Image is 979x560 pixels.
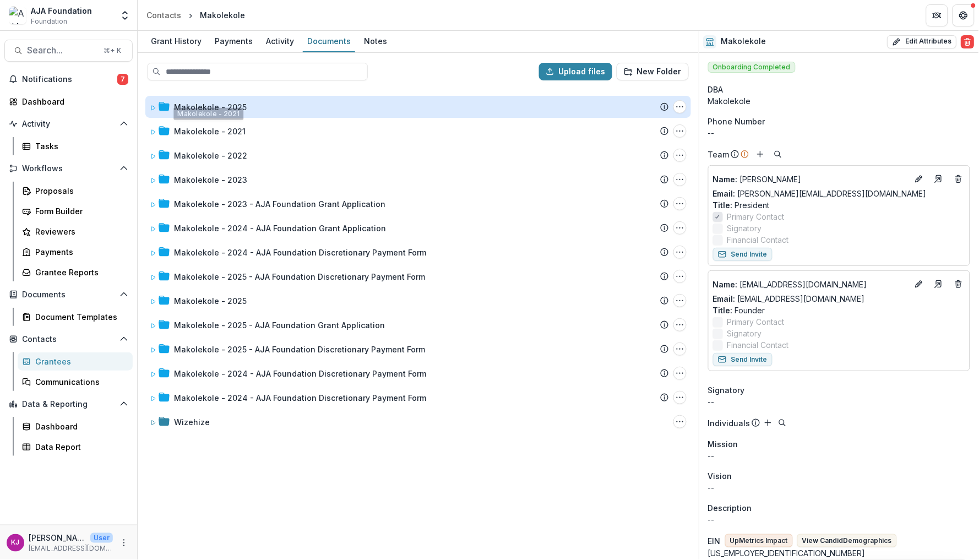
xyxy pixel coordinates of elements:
[35,421,124,432] div: Dashboard
[713,279,908,290] a: Name: [EMAIL_ADDRESS][DOMAIN_NAME]
[4,40,133,62] button: Search...
[22,335,115,344] span: Contacts
[708,384,745,396] span: Signatory
[673,342,687,356] button: Makolekole - 2025 - AJA Foundation Discretionary Payment Form Options
[35,376,124,388] div: Communications
[303,31,355,52] a: Documents
[142,7,186,23] a: Contacts
[145,120,691,142] div: Makolekole - 2021Makolekole - 2021 Options
[262,33,298,49] div: Activity
[145,168,691,191] div: Makolekole - 2023Makolekole - 2023 Options
[18,202,133,220] a: Form Builder
[145,144,691,166] div: Makolekole - 2022Makolekole - 2022 Options
[888,35,957,48] button: Edit Attributes
[713,199,965,211] p: President
[713,293,865,305] a: Email: [EMAIL_ADDRESS][DOMAIN_NAME]
[35,267,124,278] div: Grantee Reports
[713,189,736,198] span: Email:
[22,290,115,300] span: Documents
[4,330,133,348] button: Open Contacts
[708,95,970,107] div: Makolekole
[912,278,926,291] button: Edit
[146,31,206,52] a: Grant History
[708,482,970,493] p: --
[35,311,124,323] div: Document Templates
[174,174,247,186] div: Makolekole - 2023
[145,96,691,118] div: Makolekole - 2025Makolekole - 2025 Options
[145,241,691,263] div: Makolekole - 2024 - AJA Foundation Discretionary Payment FormMakolekole - 2024 - AJA Foundation D...
[145,290,691,312] div: Makolekole - 2025Makolekole - 2025 Options
[4,286,133,303] button: Open Documents
[31,17,67,26] span: Foundation
[22,164,115,173] span: Workflows
[35,226,124,237] div: Reviewers
[771,148,785,161] button: Search
[90,533,113,543] p: User
[713,280,738,289] span: Name :
[18,417,133,436] a: Dashboard
[708,450,970,461] p: --
[727,328,762,339] span: Signatory
[725,534,793,547] button: UpMetrics Impact
[9,7,26,24] img: AJA Foundation
[708,396,970,407] div: --
[174,101,247,113] div: Makolekole - 2025
[4,70,133,88] button: Notifications7
[145,387,691,409] div: Makolekole - 2024 - AJA Foundation Discretionary Payment FormMakolekole - 2024 - AJA Foundation D...
[303,33,355,49] div: Documents
[754,148,767,161] button: Add
[713,279,908,290] p: [EMAIL_ADDRESS][DOMAIN_NAME]
[174,247,426,258] div: Makolekole - 2024 - AJA Foundation Discretionary Payment Form
[713,173,908,185] p: [PERSON_NAME]
[101,45,123,57] div: ⌘ + K
[117,4,133,26] button: Open entity switcher
[708,62,796,73] span: Onboarding Completed
[713,188,927,199] a: Email: [PERSON_NAME][EMAIL_ADDRESS][DOMAIN_NAME]
[673,270,687,283] button: Makolekole - 2025 - AJA Foundation Discretionary Payment Form Options
[708,149,730,160] p: Team
[673,391,687,404] button: Makolekole - 2024 - AJA Foundation Discretionary Payment Form Options
[961,35,975,48] button: Delete
[708,84,724,95] span: DBA
[930,170,948,188] a: Go to contact
[953,4,975,26] button: Get Help
[35,205,124,217] div: Form Builder
[145,362,691,384] div: Makolekole - 2024 - AJA Foundation Discretionary Payment FormMakolekole - 2024 - AJA Foundation D...
[762,416,775,429] button: Add
[145,338,691,360] div: Makolekole - 2025 - AJA Foundation Discretionary Payment FormMakolekole - 2025 - AJA Foundation D...
[145,314,691,336] div: Makolekole - 2025 - AJA Foundation Grant ApplicationMakolekole - 2025 - AJA Foundation Grant Appl...
[18,352,133,371] a: Grantees
[930,275,948,293] a: Go to contact
[727,211,785,222] span: Primary Contact
[727,234,789,246] span: Financial Contact
[4,160,133,177] button: Open Workflows
[142,7,249,23] nav: breadcrumb
[673,173,687,186] button: Makolekole - 2023 Options
[145,193,691,215] div: Makolekole - 2023 - AJA Foundation Grant ApplicationMakolekole - 2023 - AJA Foundation Grant Appl...
[727,316,785,328] span: Primary Contact
[673,100,687,113] button: Makolekole - 2025 Options
[713,306,733,315] span: Title :
[262,31,298,52] a: Activity
[673,367,687,380] button: Makolekole - 2024 - AJA Foundation Discretionary Payment Form Options
[18,263,133,281] a: Grantee Reports
[18,438,133,456] a: Data Report
[713,353,773,366] button: Send Invite
[18,137,133,155] a: Tasks
[174,368,426,379] div: Makolekole - 2024 - AJA Foundation Discretionary Payment Form
[35,356,124,367] div: Grantees
[952,172,965,186] button: Deletes
[145,265,691,287] div: Makolekole - 2025 - AJA Foundation Discretionary Payment FormMakolekole - 2025 - AJA Foundation D...
[146,33,206,49] div: Grant History
[31,5,92,17] div: AJA Foundation
[174,271,425,282] div: Makolekole - 2025 - AJA Foundation Discretionary Payment Form
[29,532,86,543] p: [PERSON_NAME]
[146,9,181,21] div: Contacts
[673,197,687,210] button: Makolekole - 2023 - AJA Foundation Grant Application Options
[713,173,908,185] a: Name: [PERSON_NAME]
[174,344,425,355] div: Makolekole - 2025 - AJA Foundation Discretionary Payment Form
